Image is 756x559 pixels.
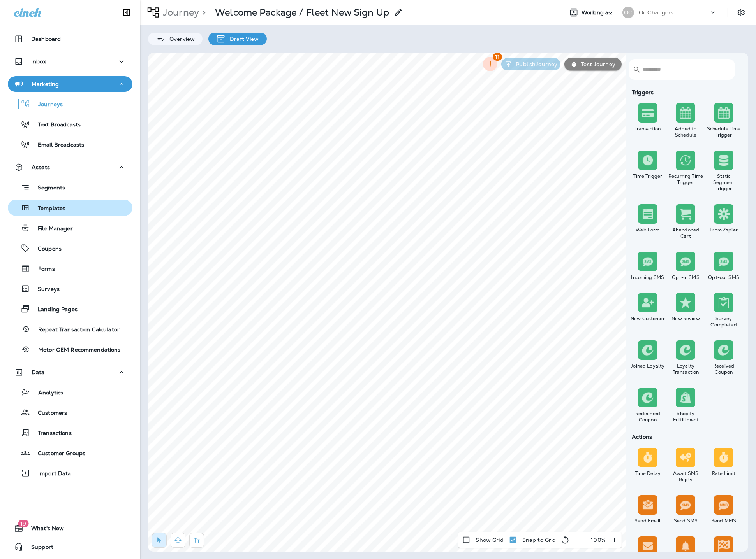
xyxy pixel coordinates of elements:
div: Web Form [630,227,665,233]
button: Transactions [8,424,132,441]
div: Opt-in SMS [668,274,703,280]
button: File Manager [8,220,132,236]
button: Motor OEM Recommendations [8,341,132,357]
p: > [199,7,206,18]
p: Snap to Grid [522,537,556,543]
div: Loyalty Transaction [668,363,703,375]
div: Schedule Time Trigger [706,126,741,138]
button: Analytics [8,384,132,400]
button: Support [8,539,132,555]
button: Data [8,364,132,380]
button: Repeat Transaction Calculator [8,321,132,337]
p: Test Journey [578,61,615,67]
button: Email Broadcasts [8,136,132,152]
p: Email Broadcasts [30,142,84,149]
span: What's New [23,525,64,534]
p: Dashboard [31,36,61,42]
p: Forms [30,266,55,273]
button: Surveys [8,280,132,297]
div: Added to Schedule [668,126,703,138]
p: Text Broadcasts [30,121,81,129]
div: Time Trigger [630,173,665,179]
div: Triggers [629,89,743,95]
p: 100 % [591,537,606,543]
div: Incoming SMS [630,274,665,280]
div: New Customer [630,315,665,322]
span: Support [23,544,53,553]
button: 19What's New [8,520,132,536]
p: Show Grid [476,537,503,543]
div: Received Coupon [706,363,741,375]
div: Abandoned Cart [668,227,703,239]
button: Journeys [8,96,132,112]
p: Repeat Transaction Calculator [30,326,120,334]
div: From Zapier [706,227,741,233]
div: Recurring Time Trigger [668,173,703,186]
button: Import Data [8,465,132,481]
span: 19 [18,520,28,527]
span: 11 [493,53,502,61]
button: Marketing [8,76,132,92]
div: Redeemed Coupon [630,410,665,423]
div: Time Delay [630,470,665,477]
div: Await SMS Reply [668,470,703,483]
div: OC [622,7,634,18]
p: Landing Pages [30,306,78,314]
p: Marketing [32,81,59,87]
div: Send Email [630,518,665,524]
p: Analytics [30,389,63,397]
button: Text Broadcasts [8,116,132,132]
button: Coupons [8,240,132,256]
div: Static Segment Trigger [706,173,741,192]
div: Shopify Fulfillment [668,410,703,423]
p: Templates [30,205,65,212]
button: Collapse Sidebar [116,5,137,20]
button: Templates [8,200,132,216]
p: Inbox [31,58,46,65]
p: Transactions [30,430,72,437]
p: Journeys [30,101,63,109]
button: Forms [8,260,132,277]
div: Actions [629,434,743,440]
button: Settings [734,5,748,19]
button: Segments [8,179,132,196]
p: Coupons [30,245,62,253]
button: Customer Groups [8,445,132,461]
div: New Review [668,315,703,322]
div: Send SMS [668,518,703,524]
button: Dashboard [8,31,132,47]
p: Segments [30,184,65,192]
p: Oil Changers [639,9,674,16]
div: Survey Completed [706,315,741,328]
p: Customer Groups [30,450,85,457]
p: Journey [160,7,199,18]
button: Inbox [8,54,132,69]
p: Welcome Package / Fleet New Sign Up [215,7,389,18]
p: Customers [30,410,67,417]
p: Data [32,369,45,375]
span: Working as: [582,9,615,16]
div: Opt-out SMS [706,274,741,280]
button: Test Journey [564,58,622,70]
div: Rate Limit [706,470,741,477]
p: Assets [32,164,50,170]
p: Surveys [30,286,60,293]
div: Transaction [630,126,665,132]
button: Assets [8,159,132,175]
div: Joined Loyalty [630,363,665,369]
button: Customers [8,404,132,421]
p: File Manager [30,225,73,233]
p: Motor OEM Recommendations [30,347,121,354]
p: Import Data [30,470,71,478]
p: Draft View [226,36,259,42]
button: Landing Pages [8,301,132,317]
p: Overview [166,36,195,42]
div: Send MMS [706,518,741,524]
